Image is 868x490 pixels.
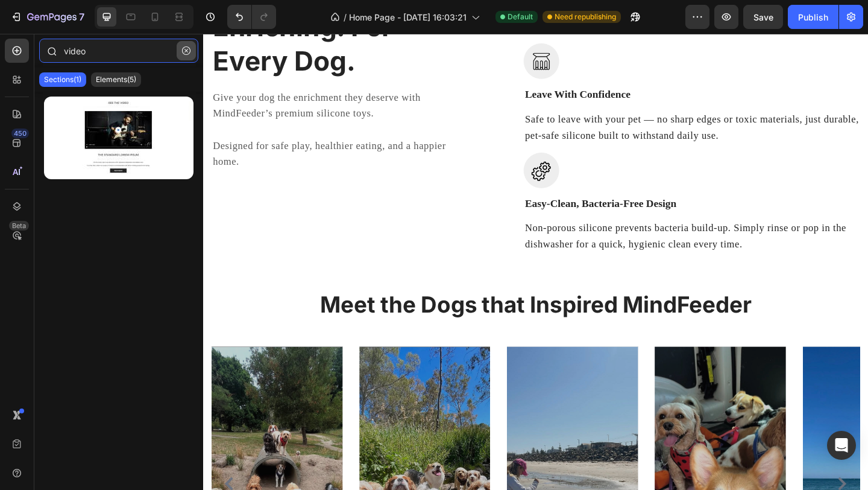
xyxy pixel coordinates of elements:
div: 450 [11,129,29,138]
p: 7 [79,10,84,24]
p: Safe to leave with your pet — no sharp edges or toxic materials, just durable, pet-safe silicone ... [350,84,713,119]
p: Elements(5) [96,75,136,84]
input: Search Sections & Elements [39,39,198,63]
button: Publish [788,5,838,29]
div: Open Intercom Messenger [827,431,856,460]
span: Default [508,11,533,22]
h2: Meet the Dogs that Inspired MindFeeder [9,278,714,311]
button: 7 [5,5,90,29]
span: Save [753,12,773,22]
iframe: Design area [203,34,868,490]
span: Home Page - [DATE] 16:03:21 [349,11,467,24]
button: Save [743,5,783,29]
div: Undo/Redo [227,5,276,29]
p: Sections(1) [44,75,81,84]
p: Non-porous silicone prevents bacteria build-up. Simply rinse or pop in the dishwasher for a quick... [350,203,713,238]
p: Easy-Clean, Bacteria-Free Design [350,177,713,192]
img: Alt Image [348,129,387,168]
span: / [344,11,347,24]
p: Leave With Confidence [350,59,713,74]
div: Publish [798,11,828,24]
span: Need republishing [555,11,616,22]
div: Beta [9,221,29,231]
